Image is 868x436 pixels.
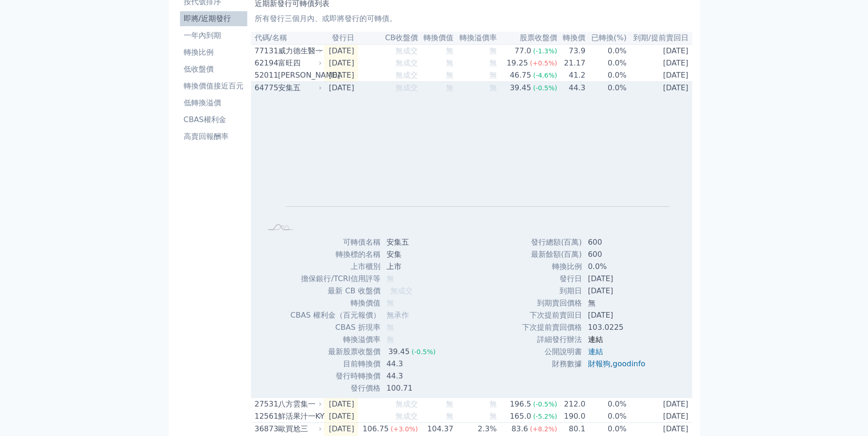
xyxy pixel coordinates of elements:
[533,84,557,92] span: (-0.5%)
[290,248,380,261] td: 轉換標的名稱
[586,82,627,94] td: 0.0%
[582,309,653,321] td: [DATE]
[180,114,247,125] li: CBAS權利金
[627,57,692,69] td: [DATE]
[395,46,418,55] span: 無成交
[395,400,418,408] span: 無成交
[290,285,380,297] td: 最新 CB 收盤價
[627,32,692,44] th: 到期/提前賣回日
[255,399,276,410] div: 27531
[180,79,247,94] a: 轉換價值接近百元
[586,44,627,57] td: 0.0%
[533,47,557,55] span: (-1.3%)
[278,423,320,435] div: 歐買尬三
[508,411,533,422] div: 165.0
[558,32,586,44] th: 轉換價
[180,112,247,127] a: CBAS權利金
[522,236,582,248] td: 發行總額(百萬)
[324,44,358,57] td: [DATE]
[290,321,380,334] td: CBAS 折現率
[290,382,380,394] td: 發行價格
[290,273,380,285] td: 擔保銀行/TCRI信用評等
[586,69,627,82] td: 0.0%
[627,82,692,94] td: [DATE]
[522,309,582,321] td: 下次提前賣回日
[255,58,276,69] div: 62194
[586,410,627,423] td: 0.0%
[582,236,653,248] td: 600
[278,411,320,422] div: 鮮活果汁一KY
[277,109,670,220] g: Chart
[446,58,453,67] span: 無
[418,32,454,44] th: 轉換價值
[454,32,497,44] th: 轉換溢價率
[255,423,276,435] div: 36873
[558,44,586,57] td: 73.9
[446,412,453,421] span: 無
[324,423,358,436] td: [DATE]
[387,335,394,344] span: 無
[411,348,436,356] span: (-0.5%)
[381,248,443,261] td: 安集
[290,334,380,346] td: 轉換溢價率
[381,358,443,370] td: 44.3
[530,59,557,67] span: (+0.5%)
[180,45,247,60] a: 轉換比例
[361,423,391,435] div: 106.75
[522,273,582,285] td: 發行日
[522,285,582,297] td: 到期日
[522,358,582,370] td: 財務數據
[290,370,380,382] td: 發行時轉換價
[505,58,530,69] div: 19.25
[582,358,653,370] td: ,
[489,400,497,408] span: 無
[582,261,653,273] td: 0.0%
[180,47,247,58] li: 轉換比例
[446,400,453,408] span: 無
[387,311,409,320] span: 無承作
[387,298,394,307] span: 無
[627,398,692,410] td: [DATE]
[180,13,247,24] li: 即將/近期發行
[627,69,692,82] td: [DATE]
[508,70,533,81] div: 46.75
[582,297,653,309] td: 無
[278,82,320,94] div: 安集五
[324,410,358,423] td: [DATE]
[558,423,586,436] td: 80.1
[358,32,418,44] th: CB收盤價
[586,398,627,410] td: 0.0%
[180,11,247,26] a: 即將/近期發行
[533,413,557,420] span: (-5.2%)
[180,80,247,92] li: 轉換價值接近百元
[627,44,692,57] td: [DATE]
[180,28,247,43] a: 一年內到期
[290,261,380,273] td: 上市櫃別
[558,82,586,94] td: 44.3
[489,46,497,55] span: 無
[180,95,247,110] a: 低轉換溢價
[509,423,530,435] div: 83.6
[454,423,497,436] td: 2.3%
[395,412,418,421] span: 無成交
[530,425,557,433] span: (+8.2%)
[290,358,380,370] td: 目前轉換價
[290,236,380,248] td: 可轉債名稱
[582,321,653,334] td: 103.0225
[558,69,586,82] td: 41.2
[381,261,443,273] td: 上市
[489,71,497,80] span: 無
[278,58,320,69] div: 富旺四
[533,72,557,79] span: (-4.6%)
[586,32,627,44] th: 已轉換(%)
[489,58,497,67] span: 無
[278,45,320,57] div: 威力德生醫一
[489,412,497,421] span: 無
[627,410,692,423] td: [DATE]
[387,346,412,357] div: 39.45
[390,286,413,295] span: 無成交
[418,423,454,436] td: 104.37
[387,274,394,283] span: 無
[324,82,358,94] td: [DATE]
[255,45,276,57] div: 77131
